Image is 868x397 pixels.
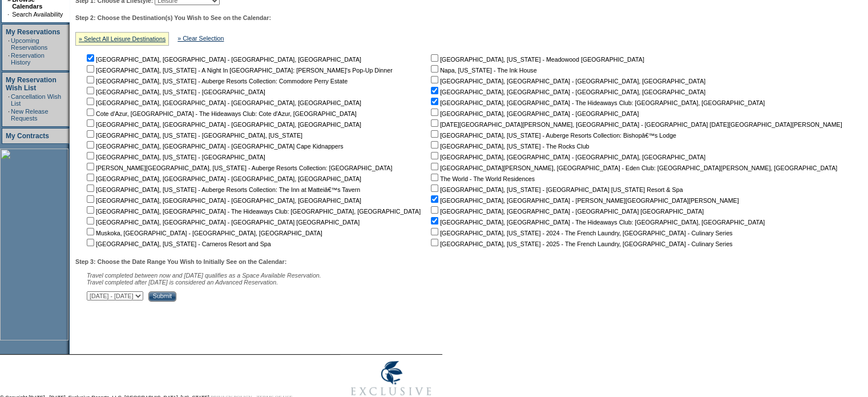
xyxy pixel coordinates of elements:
a: My Reservation Wish List [6,76,56,92]
nobr: [GEOGRAPHIC_DATA], [GEOGRAPHIC_DATA] - The Hideaways Club: [GEOGRAPHIC_DATA], [GEOGRAPHIC_DATA] [84,208,421,215]
span: Travel completed between now and [DATE] qualifies as a Space Available Reservation. [87,272,321,279]
nobr: [GEOGRAPHIC_DATA], [US_STATE] - Meadowood [GEOGRAPHIC_DATA] [429,56,644,63]
td: · [8,108,10,122]
a: Reservation History [11,52,45,66]
nobr: [GEOGRAPHIC_DATA], [US_STATE] - Auberge Resorts Collection: Bishopâ€™s Lodge [429,132,676,139]
nobr: [GEOGRAPHIC_DATA], [GEOGRAPHIC_DATA] - [GEOGRAPHIC_DATA], [GEOGRAPHIC_DATA] [84,121,361,128]
nobr: [GEOGRAPHIC_DATA], [GEOGRAPHIC_DATA] - [GEOGRAPHIC_DATA], [GEOGRAPHIC_DATA] [84,175,361,182]
a: My Contracts [6,132,49,140]
input: Submit [148,291,176,302]
a: Search Availability [12,11,63,18]
nobr: Travel completed after [DATE] is considered an Advanced Reservation. [87,279,278,286]
nobr: [GEOGRAPHIC_DATA], [US_STATE] - Auberge Resorts Collection: The Inn at Matteiâ€™s Tavern [84,186,360,193]
nobr: [GEOGRAPHIC_DATA], [US_STATE] - 2025 - The French Laundry, [GEOGRAPHIC_DATA] - Culinary Series [429,240,732,247]
b: Step 2: Choose the Destination(s) You Wish to See on the Calendar: [75,14,271,21]
nobr: [DATE][GEOGRAPHIC_DATA][PERSON_NAME], [GEOGRAPHIC_DATA] - [GEOGRAPHIC_DATA] [DATE][GEOGRAPHIC_DAT... [429,121,842,128]
a: » Clear Selection [177,35,224,42]
nobr: [PERSON_NAME][GEOGRAPHIC_DATA], [US_STATE] - Auberge Resorts Collection: [GEOGRAPHIC_DATA] [84,165,392,171]
nobr: Napa, [US_STATE] - The Ink House [429,67,536,74]
nobr: [GEOGRAPHIC_DATA], [GEOGRAPHIC_DATA] - [GEOGRAPHIC_DATA] [GEOGRAPHIC_DATA] [84,219,360,226]
nobr: [GEOGRAPHIC_DATA], [GEOGRAPHIC_DATA] - [GEOGRAPHIC_DATA], [GEOGRAPHIC_DATA] [429,89,705,95]
nobr: [GEOGRAPHIC_DATA], [US_STATE] - [GEOGRAPHIC_DATA] [84,154,265,161]
nobr: [GEOGRAPHIC_DATA], [US_STATE] - 2024 - The French Laundry, [GEOGRAPHIC_DATA] - Culinary Series [429,230,732,236]
nobr: [GEOGRAPHIC_DATA], [US_STATE] - [GEOGRAPHIC_DATA] [84,89,265,95]
nobr: The World - The World Residences [429,175,535,182]
nobr: [GEOGRAPHIC_DATA], [GEOGRAPHIC_DATA] - [GEOGRAPHIC_DATA], [GEOGRAPHIC_DATA] [84,197,361,204]
a: Cancellation Wish List [11,93,61,107]
td: · [7,11,11,18]
nobr: [GEOGRAPHIC_DATA], [GEOGRAPHIC_DATA] - [GEOGRAPHIC_DATA], [GEOGRAPHIC_DATA] [84,56,361,63]
nobr: [GEOGRAPHIC_DATA], [US_STATE] - A Night In [GEOGRAPHIC_DATA]: [PERSON_NAME]'s Pop-Up Dinner [84,67,393,74]
td: · [8,93,10,107]
nobr: [GEOGRAPHIC_DATA], [US_STATE] - Carneros Resort and Spa [84,240,271,247]
a: My Reservations [6,28,60,36]
a: Upcoming Reservations [11,37,47,51]
nobr: [GEOGRAPHIC_DATA], [US_STATE] - Auberge Resorts Collection: Commodore Perry Estate [84,78,348,85]
nobr: [GEOGRAPHIC_DATA], [US_STATE] - [GEOGRAPHIC_DATA], [US_STATE] [84,132,302,139]
nobr: [GEOGRAPHIC_DATA], [GEOGRAPHIC_DATA] - [GEOGRAPHIC_DATA], [GEOGRAPHIC_DATA] [429,154,705,161]
nobr: [GEOGRAPHIC_DATA], [GEOGRAPHIC_DATA] - [GEOGRAPHIC_DATA], [GEOGRAPHIC_DATA] [429,78,705,85]
nobr: Muskoka, [GEOGRAPHIC_DATA] - [GEOGRAPHIC_DATA], [GEOGRAPHIC_DATA] [84,230,322,236]
nobr: [GEOGRAPHIC_DATA], [US_STATE] - [GEOGRAPHIC_DATA] [US_STATE] Resort & Spa [429,186,683,193]
b: Step 3: Choose the Date Range You Wish to Initially See on the Calendar: [75,258,286,265]
a: New Release Requests [11,108,48,122]
nobr: [GEOGRAPHIC_DATA], [GEOGRAPHIC_DATA] - The Hideaways Club: [GEOGRAPHIC_DATA], [GEOGRAPHIC_DATA] [429,219,765,226]
nobr: Cote d'Azur, [GEOGRAPHIC_DATA] - The Hideaways Club: Cote d'Azur, [GEOGRAPHIC_DATA] [84,110,357,117]
nobr: [GEOGRAPHIC_DATA], [GEOGRAPHIC_DATA] - [GEOGRAPHIC_DATA] [429,110,639,117]
nobr: [GEOGRAPHIC_DATA], [GEOGRAPHIC_DATA] - [PERSON_NAME][GEOGRAPHIC_DATA][PERSON_NAME] [429,197,738,204]
nobr: [GEOGRAPHIC_DATA], [GEOGRAPHIC_DATA] - [GEOGRAPHIC_DATA], [GEOGRAPHIC_DATA] [84,99,361,106]
nobr: [GEOGRAPHIC_DATA], [GEOGRAPHIC_DATA] - [GEOGRAPHIC_DATA] [GEOGRAPHIC_DATA] [429,208,704,215]
nobr: [GEOGRAPHIC_DATA][PERSON_NAME], [GEOGRAPHIC_DATA] - Eden Club: [GEOGRAPHIC_DATA][PERSON_NAME], [G... [429,165,837,171]
td: · [8,37,10,51]
nobr: [GEOGRAPHIC_DATA], [GEOGRAPHIC_DATA] - The Hideaways Club: [GEOGRAPHIC_DATA], [GEOGRAPHIC_DATA] [429,99,765,106]
td: · [8,52,10,66]
a: » Select All Leisure Destinations [79,35,165,42]
nobr: [GEOGRAPHIC_DATA], [GEOGRAPHIC_DATA] - [GEOGRAPHIC_DATA] Cape Kidnappers [84,143,343,150]
nobr: [GEOGRAPHIC_DATA], [US_STATE] - The Rocks Club [429,143,589,150]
